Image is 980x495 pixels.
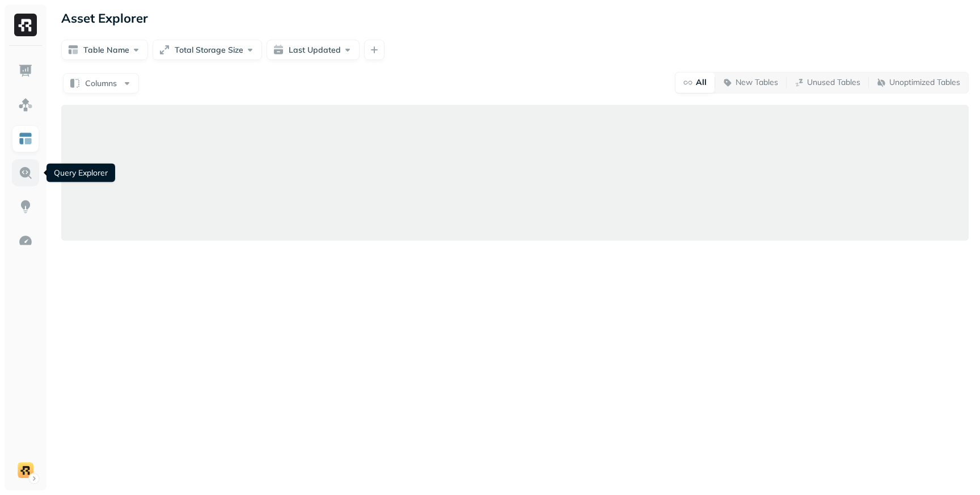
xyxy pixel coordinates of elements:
[267,40,360,60] button: Last Updated
[18,63,33,78] img: Dashboard
[63,73,139,93] button: Columns
[153,40,262,60] button: Total Storage Size
[14,14,37,36] img: Ryft
[18,131,33,146] img: Asset Explorer
[18,97,33,112] img: Assets
[47,164,115,182] div: Query Explorer
[61,10,148,26] p: Asset Explorer
[18,199,33,214] img: Insights
[18,233,33,248] img: Optimization
[696,77,707,88] p: All
[889,77,960,88] p: Unoptimized Tables
[18,462,33,478] img: demo
[807,77,860,88] p: Unused Tables
[61,40,148,60] button: Table Name
[736,77,778,88] p: New Tables
[18,165,33,180] img: Query Explorer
